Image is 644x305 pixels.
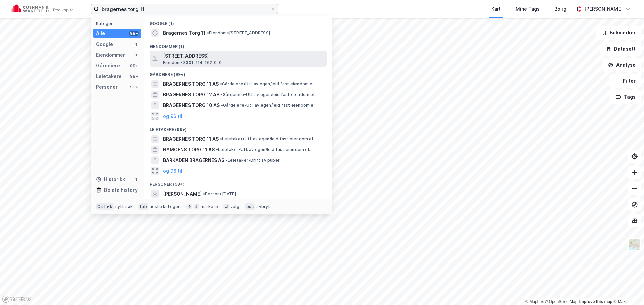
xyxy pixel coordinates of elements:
span: • [216,147,218,152]
span: BARKADEN BRAGERNES AS [163,156,224,164]
div: Kart [491,5,501,13]
span: Gårdeiere • Utl. av egen/leid fast eiendom el. [221,92,315,97]
button: Tags [610,90,641,104]
div: Leietakere [96,72,122,80]
div: Alle [96,29,105,37]
div: markere [201,204,218,209]
div: Mine Tags [516,5,540,13]
span: Gårdeiere • Utl. av egen/leid fast eiendom el. [220,81,315,87]
span: • [203,191,205,196]
span: • [226,158,228,163]
div: Kontrollprogram for chat [610,273,644,305]
div: 1 [133,42,139,47]
button: Analyse [602,58,641,72]
input: Søk på adresse, matrikkel, gårdeiere, leietakere eller personer [99,4,270,14]
span: BRAGERNES TORG 11 AS [163,135,219,143]
div: 1 [133,52,139,58]
iframe: Chat Widget [610,273,644,305]
img: cushman-wakefield-realkapital-logo.202ea83816669bd177139c58696a8fa1.svg [11,4,74,14]
div: Historikk [96,175,125,183]
span: [STREET_ADDRESS] [163,52,324,60]
div: avbryt [256,204,270,209]
button: og 96 til [163,112,182,120]
div: Eiendommer (1) [144,39,332,51]
div: 99+ [129,63,139,68]
span: Leietaker • Utl. av egen/leid fast eiendom el. [220,136,314,142]
div: 1 [133,177,139,182]
a: Mapbox [525,299,544,304]
div: nytt søk [115,204,133,209]
span: Leietaker • Utl. av egen/leid fast eiendom el. [216,147,310,152]
div: Gårdeiere (99+) [144,67,332,79]
span: BRAGERNES TORG 12 AS [163,91,219,99]
span: • [221,92,223,97]
span: • [220,136,222,141]
div: Eiendommer [96,51,125,59]
div: Google (1) [144,16,332,28]
div: tab [138,203,148,210]
button: Bokmerker [596,26,641,40]
span: Bragernes Torg 11 [163,29,206,37]
span: [PERSON_NAME] [163,190,202,198]
button: Filter [609,74,641,88]
div: Google [96,40,113,48]
div: 99+ [129,84,139,90]
img: Z [628,238,641,251]
a: OpenStreetMap [545,299,578,304]
div: Personer (99+) [144,176,332,188]
div: Leietakere (99+) [144,122,332,134]
span: Person • [DATE] [203,191,236,197]
div: Delete history [104,186,138,194]
div: [PERSON_NAME] [584,5,623,13]
span: BRAGERNES TORG 11 AS [163,80,219,88]
a: Mapbox homepage [2,295,32,303]
div: 99+ [129,74,139,79]
span: Gårdeiere • Utl. av egen/leid fast eiendom el. [221,103,316,108]
span: Eiendom • 3301-114-162-0-0 [163,60,222,65]
span: • [221,103,223,108]
div: Bolig [554,5,566,13]
div: velg [230,204,239,209]
div: 99+ [129,31,139,36]
span: • [220,81,222,86]
div: Ctrl + k [96,203,114,210]
button: og 96 til [163,167,182,175]
div: neste kategori [150,204,181,209]
span: Eiendom • [STREET_ADDRESS] [207,30,270,36]
div: Gårdeiere [96,62,120,70]
button: Datasett [600,42,641,56]
span: BRAGERNES TORG 10 AS [163,101,220,109]
div: Kategori [96,21,141,26]
span: • [207,30,209,35]
span: Leietaker • Drift av puber [226,158,280,163]
div: Personer [96,83,118,91]
a: Improve this map [579,299,612,304]
div: esc [245,203,255,210]
span: NYMOENS TORG 11 AS [163,146,215,154]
